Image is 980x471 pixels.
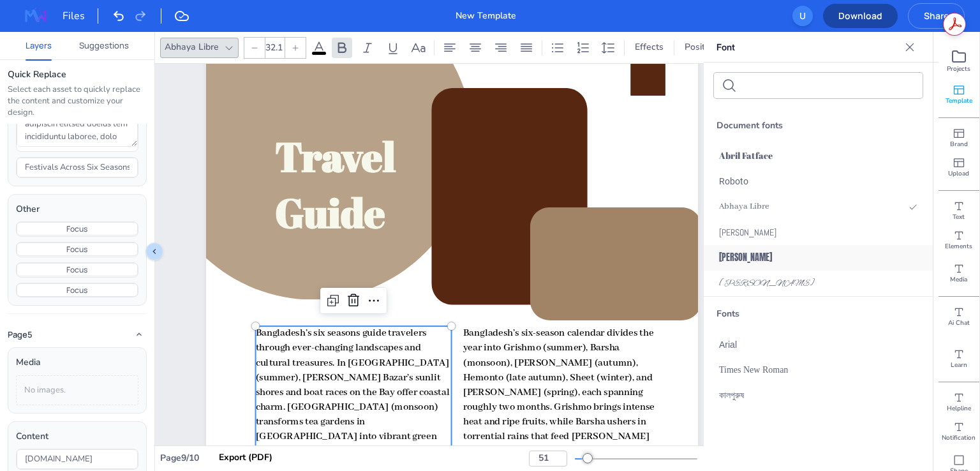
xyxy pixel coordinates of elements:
div: Abhaya Libre [162,38,221,57]
div: Document fonts [704,108,933,143]
div: Page 9 / 10 [160,451,364,465]
span: Elements [945,242,972,251]
button: Focus [17,222,138,235]
span: Upload [948,169,969,178]
span: Ai Chat [948,318,970,327]
div: No images. [16,375,138,405]
button: Collapse sidebar [145,243,163,260]
input: Type text… [17,449,138,469]
img: MagazineWorks Logo [15,6,56,26]
div: Files [63,8,98,24]
span: Media [950,275,967,284]
span: Times New Roman [719,363,788,377]
span: Abhaya Libre [719,200,769,214]
div: Quick Replace [8,68,147,82]
button: Layers [26,39,52,52]
span: Roboto [719,174,748,188]
input: Type text… [17,158,138,177]
div: Select each asset to quickly replace the content and customize your design. [8,84,147,119]
span: Arial [719,338,737,352]
div: Media [16,355,138,370]
button: Share [908,3,965,29]
span: Brand [950,140,968,149]
span: [PERSON_NAME] [719,276,815,290]
span: কালপুরুষ [719,389,744,403]
button: U [792,6,813,26]
span: Effects [632,40,666,54]
button: Suggestions [79,39,129,52]
button: Download [823,4,898,28]
span: Learn [951,361,967,370]
div: Content [16,430,138,444]
h4: Page 5 [8,330,33,340]
textarea: Loremipsum’d sitametc adipiscin elitsed doeius tem incididuntu laboree, dolo magnaa en adminimve ... [17,101,138,147]
div: Fonts [704,297,933,331]
input: Enter zoom percentage (1-500) [529,451,567,466]
span: [PERSON_NAME] [719,225,776,239]
button: Focus [17,263,138,276]
span: Projects [947,64,970,73]
button: Focus [17,283,138,297]
button: Collapse [131,327,147,342]
span: Notification [942,433,976,442]
span: Helpline [947,404,971,413]
span: Abril Fatface [719,149,773,163]
p: Font [716,32,900,63]
span: Template [946,96,972,105]
span: Travel Guide [274,128,395,239]
button: Focus [17,243,138,256]
div: New Template [456,9,516,23]
span: Share [909,10,964,22]
div: Export (PDF) [219,451,272,465]
span: Text [953,213,965,221]
div: Other [16,202,138,216]
span: Position [682,40,720,54]
span: [PERSON_NAME] [719,251,772,265]
span: Download [823,10,898,22]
